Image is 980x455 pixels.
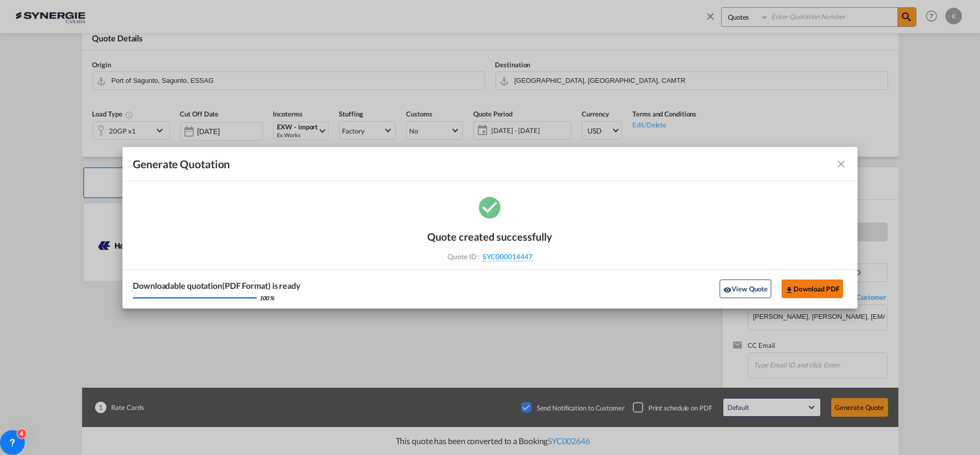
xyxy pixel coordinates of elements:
md-icon: icon-close fg-AAA8AD cursor m-0 [835,158,847,170]
md-icon: icon-checkbox-marked-circle [477,194,503,220]
div: Downloadable quotation(PDF Format) is ready [133,280,301,291]
md-icon: icon-eye [723,286,732,294]
div: Quote ID : [430,252,550,261]
div: Quote created successfully [428,230,553,243]
md-icon: icon-download [785,286,794,294]
span: SYC000014447 [483,252,533,261]
md-dialog: Generate Quotation Quote ... [122,147,858,309]
button: Download PDF [782,280,843,298]
button: icon-eyeView Quote [720,280,771,298]
span: Generate Quotation [133,157,230,171]
div: 100 % [259,294,274,302]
